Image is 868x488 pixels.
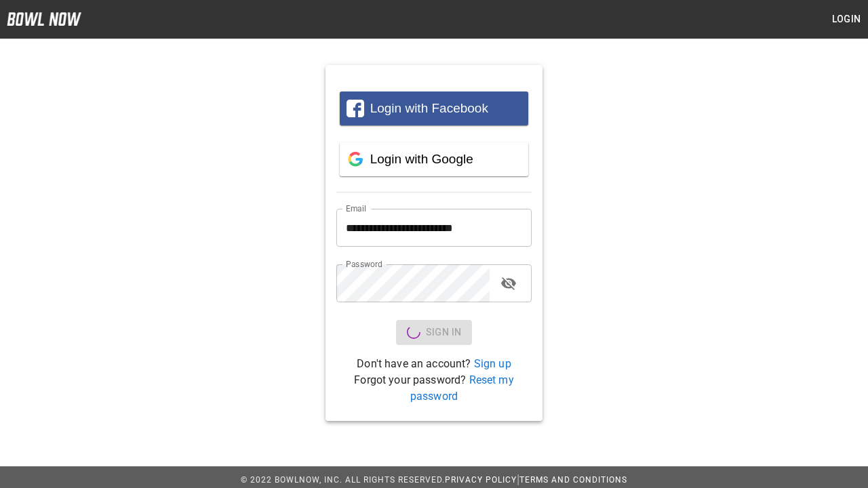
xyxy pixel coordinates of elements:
p: Don't have an account? [336,356,532,372]
button: Login with Google [340,142,528,176]
a: Sign up [474,357,511,370]
button: Login with Facebook [340,91,528,125]
p: Forgot your password? [336,372,532,405]
button: Login [825,7,868,32]
span: Login with Google [370,152,473,166]
img: logo [7,12,81,26]
span: Login with Facebook [370,101,488,115]
button: toggle password visibility [495,270,522,297]
a: Terms and Conditions [519,475,627,485]
a: Reset my password [410,373,514,403]
span: © 2022 BowlNow, Inc. All Rights Reserved. [241,475,445,485]
a: Privacy Policy [445,475,517,485]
